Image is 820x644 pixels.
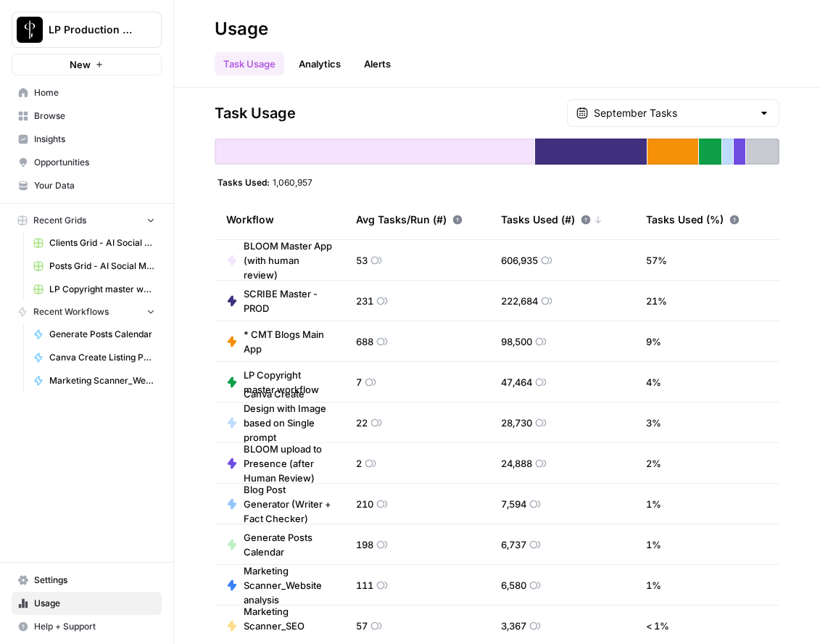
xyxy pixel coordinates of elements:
[356,253,368,268] span: 53
[501,334,532,349] span: 98,500
[646,253,667,268] span: 57 %
[49,260,155,273] span: Posts Grid - AI Social Media
[34,574,155,587] span: Settings
[226,239,333,282] a: BLOOM Master App (with human review)
[273,176,312,188] span: 1,060,957
[49,374,155,387] span: Marketing Scanner_Website analysis
[356,497,373,511] span: 210
[27,369,162,392] a: Marketing Scanner_Website analysis
[356,294,373,308] span: 231
[356,416,368,430] span: 22
[226,368,333,397] a: LP Copyright master workflow
[594,106,753,120] input: September Tasks
[356,578,373,593] span: 111
[356,375,362,389] span: 7
[244,442,333,485] span: BLOOM upload to Presence (after Human Review)
[226,327,333,356] a: * CMT Blogs Main App
[49,351,155,364] span: Canva Create Listing Posts (human review to pick properties)
[646,497,661,511] span: 1 %
[646,537,661,552] span: 1 %
[244,239,333,282] span: BLOOM Master App (with human review)
[646,456,661,471] span: 2 %
[501,537,526,552] span: 6,737
[218,176,270,188] span: Tasks Used:
[501,578,526,593] span: 6,580
[244,387,333,459] span: Canva Create Design with Image based on Single prompt PERSONALIZED
[34,597,155,610] span: Usage
[27,255,162,278] a: Posts Grid - AI Social Media
[70,57,91,72] span: New
[646,416,661,430] span: 3 %
[34,620,155,633] span: Help + Support
[244,563,333,607] span: Marketing Scanner_Website analysis
[356,199,463,239] div: Avg Tasks/Run (#)
[27,346,162,369] a: Canva Create Listing Posts (human review to pick properties)
[226,387,333,459] a: Canva Create Design with Image based on Single prompt PERSONALIZED
[27,323,162,346] a: Generate Posts Calendar
[34,156,155,169] span: Opportunities
[33,305,109,318] span: Recent Workflows
[244,327,333,356] span: * CMT Blogs Main App
[226,482,333,526] a: Blog Post Generator (Writer + Fact Checker)
[355,52,399,75] a: Alerts
[356,619,368,633] span: 57
[215,103,296,123] span: Task Usage
[34,133,155,146] span: Insights
[27,231,162,255] a: Clients Grid - AI Social Media
[501,199,602,239] div: Tasks Used (#)
[49,22,136,37] span: LP Production Workloads
[12,174,162,197] a: Your Data
[646,199,740,239] div: Tasks Used (%)
[49,328,155,341] span: Generate Posts Calendar
[12,81,162,104] a: Home
[501,294,538,308] span: 222,684
[501,253,538,268] span: 606,935
[244,530,333,559] span: Generate Posts Calendar
[646,334,661,349] span: 9 %
[501,619,526,633] span: 3,367
[215,52,284,75] a: Task Usage
[33,214,86,227] span: Recent Grids
[34,110,155,123] span: Browse
[12,301,162,323] button: Recent Workflows
[646,578,661,593] span: 1 %
[49,283,155,296] span: LP Copyright master workflow Grid
[34,179,155,192] span: Your Data
[226,442,333,485] a: BLOOM upload to Presence (after Human Review)
[12,569,162,592] a: Settings
[501,456,532,471] span: 24,888
[49,236,155,249] span: Clients Grid - AI Social Media
[244,482,333,526] span: Blog Post Generator (Writer + Fact Checker)
[646,375,661,389] span: 4 %
[12,12,162,48] button: Workspace: LP Production Workloads
[226,199,333,239] div: Workflow
[215,17,268,41] div: Usage
[356,537,373,552] span: 198
[646,619,669,633] span: < 1 %
[290,52,349,75] a: Analytics
[226,563,333,607] a: Marketing Scanner_Website analysis
[12,592,162,615] a: Usage
[12,151,162,174] a: Opportunities
[12,54,162,75] button: New
[244,286,333,315] span: SCRIBE Master - PROD
[226,286,333,315] a: SCRIBE Master - PROD
[356,456,362,471] span: 2
[12,128,162,151] a: Insights
[501,375,532,389] span: 47,464
[12,210,162,231] button: Recent Grids
[17,17,43,43] img: LP Production Workloads Logo
[226,530,333,559] a: Generate Posts Calendar
[501,497,526,511] span: 7,594
[12,615,162,638] button: Help + Support
[501,416,532,430] span: 28,730
[34,86,155,99] span: Home
[27,278,162,301] a: LP Copyright master workflow Grid
[12,104,162,128] a: Browse
[244,368,333,397] span: LP Copyright master workflow
[356,334,373,349] span: 688
[646,294,667,308] span: 21 %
